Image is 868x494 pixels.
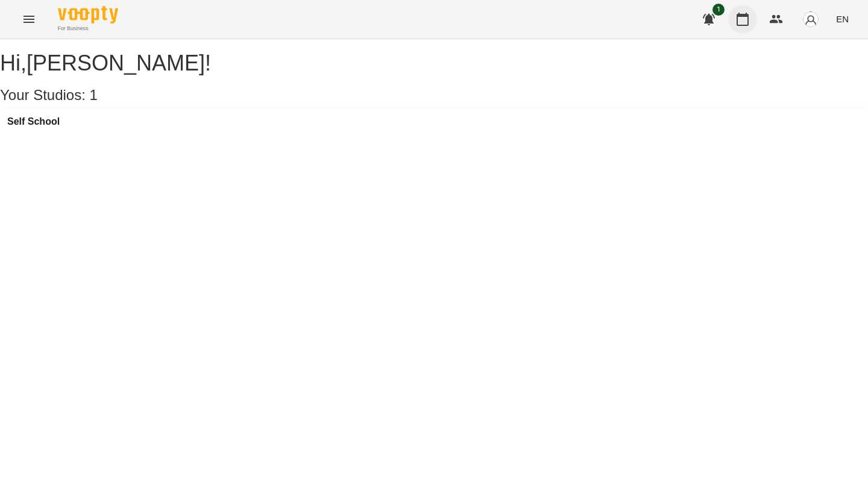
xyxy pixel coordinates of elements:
[14,5,43,34] button: Menu
[712,4,725,16] span: 1
[58,6,118,23] img: Voopty Logo
[58,25,118,33] span: For Business
[7,116,60,127] a: Self School
[836,13,849,25] span: EN
[802,11,819,28] img: avatar_s.png
[90,87,98,103] span: 1
[831,8,854,30] button: EN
